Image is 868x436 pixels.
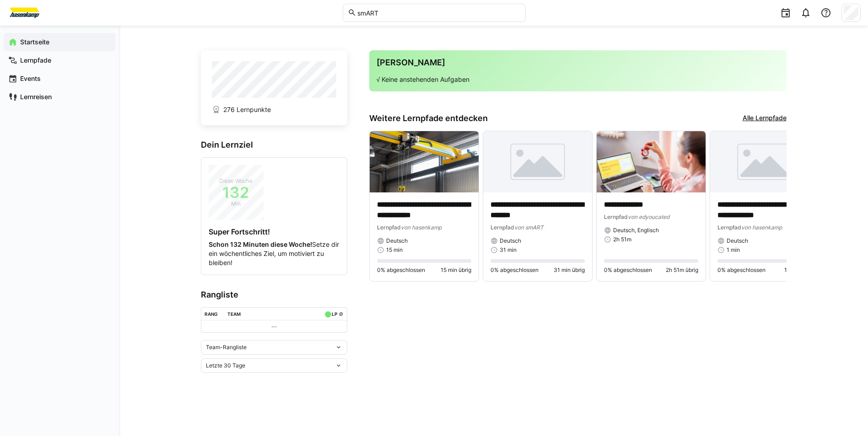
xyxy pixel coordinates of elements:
img: image [483,131,592,192]
span: 31 min [500,246,517,254]
span: Deutsch, Englisch [613,227,659,234]
img: image [370,131,479,192]
span: 15 min übrig [441,266,471,274]
h3: [PERSON_NAME] [377,58,779,68]
h4: Super Fortschritt! [209,227,340,236]
h3: Dein Lernziel [201,140,347,150]
span: Lernpfad [491,224,514,231]
span: 0% abgeschlossen [491,266,539,274]
img: image [710,131,819,192]
div: Team [227,311,241,317]
span: von edyoucated [628,213,669,220]
span: 15 min [386,246,403,254]
span: von hasenkamp [401,224,442,231]
span: 0% abgeschlossen [604,266,652,274]
span: 1 min [727,246,740,254]
h3: Rangliste [201,290,347,300]
div: Rang [205,311,218,317]
strong: Schon 132 Minuten diese Woche! [209,240,312,248]
h3: Weitere Lernpfade entdecken [369,113,488,123]
span: 0% abgeschlossen [377,266,425,274]
div: LP [332,311,337,317]
span: Lernpfad [377,224,401,231]
a: ø [339,309,343,317]
span: Lernpfad [604,213,628,220]
span: 276 Lernpunkte [223,105,271,114]
p: √ Keine anstehenden Aufgaben [377,75,779,84]
span: 31 min übrig [554,266,585,274]
img: image [597,131,706,192]
p: Setze dir ein wöchentliches Ziel, um motiviert zu bleiben! [209,240,340,267]
span: 1 min übrig [784,266,812,274]
span: Deutsch [500,237,521,245]
span: von hasenkamp [741,224,782,231]
span: 0% abgeschlossen [717,266,766,274]
a: Alle Lernpfade [743,113,787,123]
input: Skills und Lernpfade durchsuchen… [356,9,520,17]
span: 2h 51m [613,236,631,243]
span: Deutsch [386,237,408,245]
span: 2h 51m übrig [666,266,698,274]
span: Deutsch [727,237,748,245]
span: von smART [514,224,544,231]
span: Lernpfad [717,224,741,231]
span: Letzte 30 Tage [206,362,245,369]
span: Team-Rangliste [206,344,247,351]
